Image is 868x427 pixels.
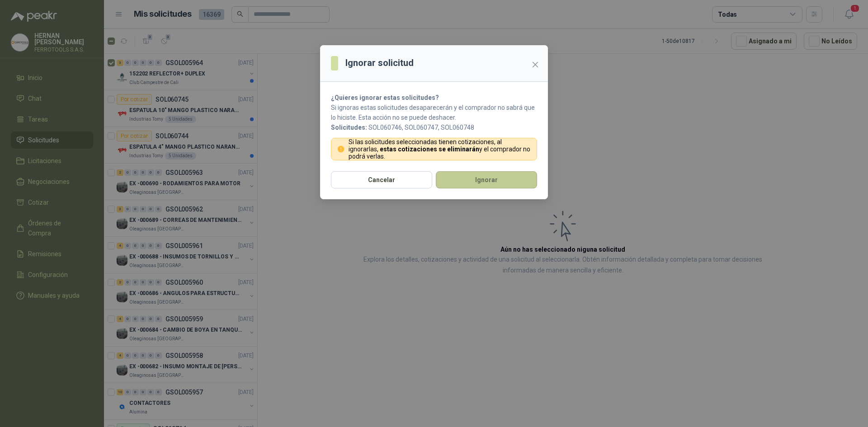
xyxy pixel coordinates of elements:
b: Solicitudes: [331,124,367,131]
strong: ¿Quieres ignorar estas solicitudes? [331,94,439,101]
strong: estas cotizaciones se eliminarán [380,145,479,153]
button: Cancelar [331,171,432,188]
span: close [532,61,539,68]
h3: Ignorar solicitud [345,56,414,70]
button: Ignorar [436,171,537,188]
button: Close [528,57,542,72]
p: Si ignoras estas solicitudes desaparecerán y el comprador no sabrá que lo hiciste. Esta acción no... [331,103,537,122]
p: Si las solicitudes seleccionadas tienen cotizaciones, al ignorarlas, y el comprador no podrá verlas. [349,138,532,160]
p: SOL060746, SOL060747, SOL060748 [331,122,537,132]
